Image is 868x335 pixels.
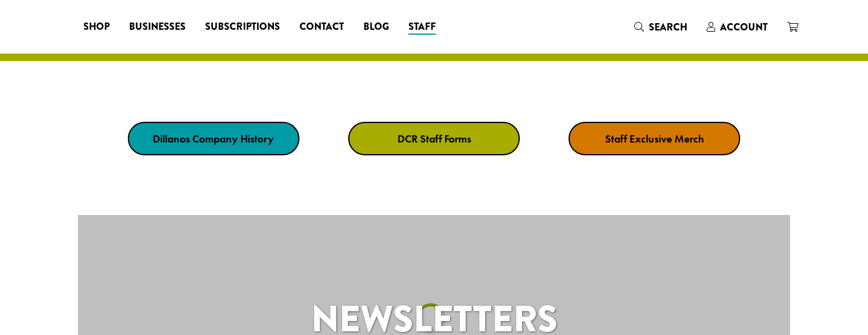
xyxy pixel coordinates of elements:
strong: DCR Staff Forms [397,132,471,146]
strong: Staff Exclusive Merch [605,132,704,146]
span: Shop [83,19,110,35]
a: Staff [399,17,446,37]
span: Subscriptions [205,19,280,35]
a: Blog [354,17,399,37]
a: Account [697,17,777,37]
a: Businesses [119,17,195,37]
span: Blog [363,19,389,35]
a: Staff Exclusive Merch [569,122,740,155]
a: Contact [290,17,354,37]
span: Staff [408,19,436,35]
a: Shop [74,17,119,37]
a: Search [625,17,697,37]
a: Subscriptions [195,17,290,37]
a: Dillanos Company History [128,122,299,155]
span: Search [649,20,687,34]
span: Contact [299,19,344,35]
strong: Dillanos Company History [153,132,274,146]
span: Businesses [129,19,186,35]
span: Account [720,20,768,34]
a: DCR Staff Forms [348,122,520,155]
